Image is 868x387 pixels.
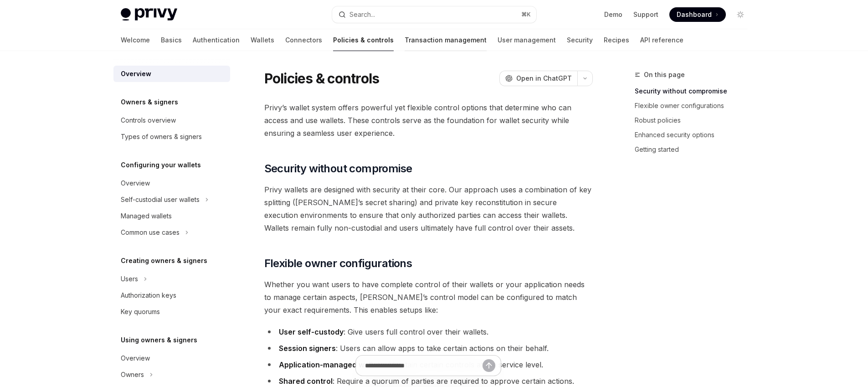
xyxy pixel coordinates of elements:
div: Overview [121,178,150,189]
strong: User self-custody [279,327,344,336]
a: Basics [161,29,182,51]
button: Send message [483,359,495,372]
span: Privy’s wallet system offers powerful yet flexible control options that determine who can access ... [264,101,593,139]
a: Connectors [285,29,322,51]
div: Users [121,273,138,284]
a: API reference [640,29,683,51]
a: Overview [113,175,230,191]
a: Flexible owner configurations [635,98,755,113]
li: : Users can allow apps to take certain actions on their behalf. [264,342,593,355]
button: Toggle dark mode [733,7,748,22]
div: Self-custodial user wallets [121,194,200,205]
a: Security without compromise [635,84,755,98]
input: Ask a question... [365,356,483,376]
span: ⌘ K [521,11,531,18]
span: Whether you want users to have complete control of their wallets or your application needs to man... [264,278,593,316]
div: Overview [121,68,151,79]
div: Key quorums [121,306,160,317]
div: Search... [349,9,375,20]
a: Demo [604,10,622,19]
h5: Creating owners & signers [121,255,207,266]
div: Authorization keys [121,290,176,301]
a: Controls overview [113,112,230,129]
a: Support [633,10,658,19]
h5: Owners & signers [121,97,178,108]
li: : Give users full control over their wallets. [264,325,593,338]
a: Key quorums [113,304,230,320]
h5: Using owners & signers [121,335,197,346]
a: Dashboard [669,7,726,22]
button: Toggle Self-custodial user wallets section [113,191,230,208]
span: Open in ChatGPT [516,74,572,83]
a: Recipes [604,29,629,51]
div: Common use cases [121,227,180,238]
span: Flexible owner configurations [264,256,412,271]
a: Policies & controls [333,29,394,51]
a: Getting started [635,142,755,157]
div: Managed wallets [121,211,172,222]
div: Owners [121,369,144,380]
a: User management [498,29,556,51]
a: Security [567,29,593,51]
a: Wallets [251,29,274,51]
strong: Session signers [279,344,336,353]
a: Enhanced security options [635,128,755,142]
button: Open search [332,6,536,23]
span: On this page [644,69,685,80]
span: Privy wallets are designed with security at their core. Our approach uses a combination of key sp... [264,183,593,234]
a: Types of owners & signers [113,129,230,145]
div: Overview [121,353,150,364]
h1: Policies & controls [264,70,380,87]
img: light logo [121,8,177,21]
button: Toggle Users section [113,271,230,287]
a: Robust policies [635,113,755,128]
a: Transaction management [405,29,487,51]
span: Dashboard [677,10,712,19]
button: Toggle Common use cases section [113,224,230,241]
a: Authorization keys [113,287,230,304]
div: Types of owners & signers [121,131,202,142]
a: Overview [113,66,230,82]
a: Managed wallets [113,208,230,224]
h5: Configuring your wallets [121,160,201,170]
button: Open in ChatGPT [499,71,577,86]
a: Overview [113,350,230,366]
button: Toggle Owners section [113,366,230,383]
a: Authentication [193,29,240,51]
span: Security without compromise [264,161,412,176]
a: Welcome [121,29,150,51]
div: Controls overview [121,115,176,126]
